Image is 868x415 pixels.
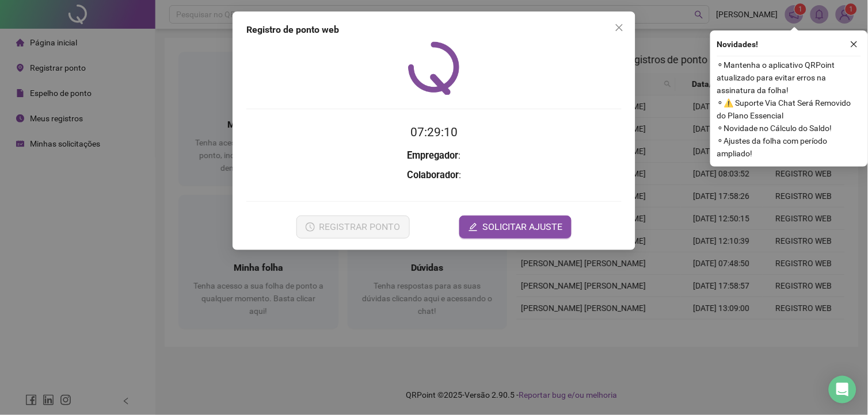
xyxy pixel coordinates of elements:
span: ⚬ ⚠️ Suporte Via Chat Será Removido do Plano Essencial [717,97,861,122]
span: SOLICITAR AJUSTE [482,220,562,234]
div: Open Intercom Messenger [829,376,856,404]
img: QRPoint [408,41,460,95]
button: REGISTRAR PONTO [296,216,410,239]
time: 07:29:10 [410,125,458,139]
strong: Empregador [408,150,459,161]
button: editSOLICITAR AJUSTE [459,216,572,239]
h3: : [246,148,622,163]
span: ⚬ Novidade no Cálculo do Saldo! [717,122,861,135]
span: close [850,40,858,48]
button: Close [610,18,629,37]
div: Registro de ponto web [246,23,622,37]
span: ⚬ Mantenha o aplicativo QRPoint atualizado para evitar erros na assinatura da folha! [717,59,861,97]
strong: Colaborador [407,170,459,180]
h3: : [246,168,622,183]
span: Novidades ! [717,38,759,51]
span: close [615,23,624,32]
span: ⚬ Ajustes da folha com período ampliado! [717,135,861,160]
span: edit [469,222,478,232]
